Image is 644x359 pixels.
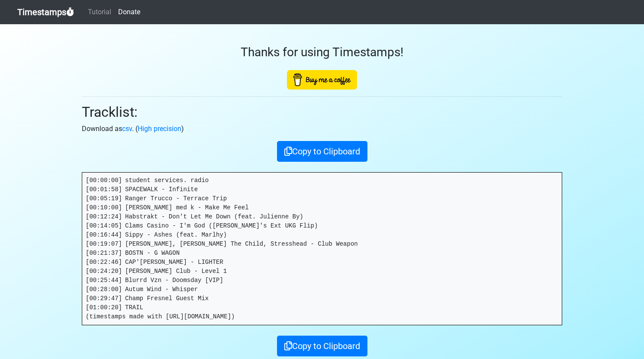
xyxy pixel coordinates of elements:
button: Copy to Clipboard [277,336,367,356]
a: High precision [138,125,181,133]
p: Download as . ( ) [82,124,562,134]
a: Donate [115,3,144,21]
h3: Thanks for using Timestamps! [82,45,562,60]
pre: [00:00:00] student services. radio [00:01:58] SPACEWALK - Infinite [00:05:19] Ranger Trucco - Ter... [82,173,562,325]
button: Copy to Clipboard [277,141,367,162]
h2: Tracklist: [82,104,562,120]
a: Timestamps [17,3,74,21]
img: Buy Me A Coffee [287,70,357,90]
a: Tutorial [84,3,115,21]
a: csv [122,125,132,133]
